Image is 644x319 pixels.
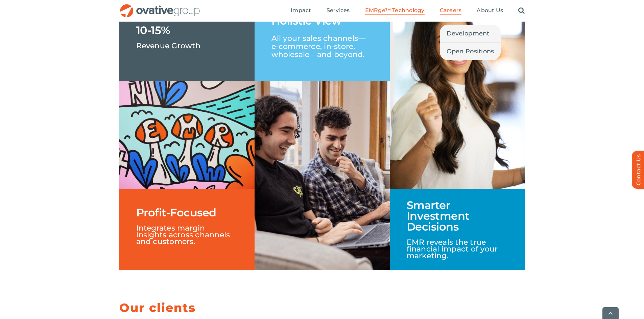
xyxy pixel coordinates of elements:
span: Careers [440,7,462,14]
a: EMRge™ Technology [365,7,425,15]
a: About Us [477,7,503,15]
span: Development [447,29,490,38]
h1: Smarter Investment Decisions [407,200,508,232]
a: Search [518,7,525,15]
span: Open Positions [447,47,494,56]
img: EMR – Grid 1 [119,81,255,189]
a: Impact [291,7,311,15]
a: OG_Full_horizontal_RGB [119,3,200,10]
a: Development [440,25,501,42]
span: EMRge™ Technology [365,7,425,14]
img: Revenue Collage – Middle [255,81,390,270]
p: Revenue Growth [136,36,200,49]
a: Open Positions [440,43,501,60]
p: EMR reveals the true financial impact of your marketing. [407,232,508,259]
span: Services [327,7,350,14]
h1: Profit-Focused [136,207,216,218]
a: Careers [440,7,462,15]
h1: 10-15% [136,25,170,36]
span: About Us [477,7,503,14]
p: All your sales channels—e-commerce, in-store, wholesale—and beyond. [271,26,373,59]
p: Integrates margin insights across channels and customers. [136,218,238,245]
h5: Our clients [119,304,525,312]
a: Services [327,7,350,15]
span: Impact [291,7,311,14]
